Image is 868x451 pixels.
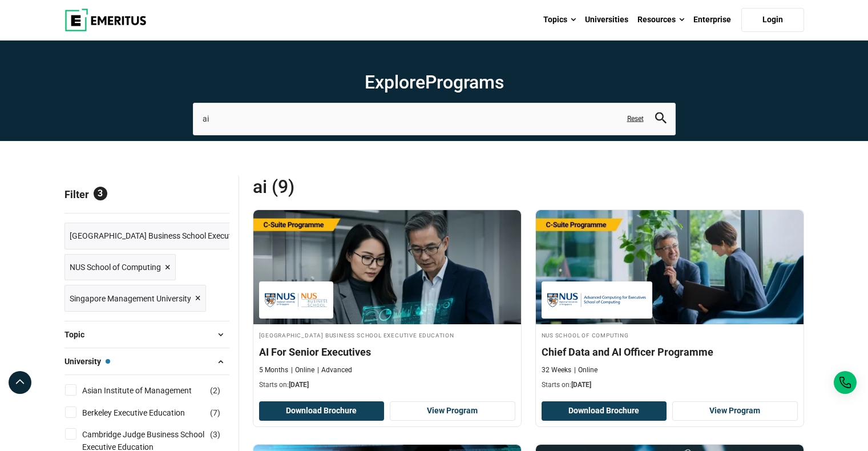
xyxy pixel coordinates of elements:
[672,401,798,421] a: View Program
[210,384,220,397] span: ( )
[542,330,798,340] h4: NUS School of Computing
[70,261,161,273] span: NUS School of Computing
[193,103,676,135] input: search-page
[165,259,171,276] span: ×
[542,401,667,421] button: Download Brochure
[195,290,201,307] span: ×
[536,210,804,396] a: Technology Course by NUS School of Computing - September 30, 2025 NUS School of Computing NUS Sch...
[259,401,385,421] button: Download Brochure
[289,381,309,389] span: [DATE]
[253,210,521,324] img: AI For Senior Executives | Online Leadership Course
[291,365,314,375] p: Online
[213,408,217,417] span: 7
[253,175,528,198] span: ai (9)
[64,355,110,368] span: University
[82,384,215,397] a: Asian Institute of Management
[542,365,571,375] p: 32 Weeks
[64,223,294,249] a: [GEOGRAPHIC_DATA] Business School Executive Education ×
[70,292,191,305] span: Singapore Management University
[94,187,107,200] span: 3
[259,365,288,375] p: 5 Months
[64,285,206,312] a: Singapore Management University ×
[655,112,667,126] button: search
[542,380,798,390] p: Starts on:
[64,254,176,281] a: NUS School of Computing ×
[574,365,597,375] p: Online
[627,114,644,124] a: Reset search
[655,115,667,126] a: search
[536,210,804,324] img: Chief Data and AI Officer Programme | Online Technology Course
[425,71,504,93] span: Programs
[70,229,279,242] span: [GEOGRAPHIC_DATA] Business School Executive Education
[194,188,229,203] a: Reset all
[741,8,804,32] a: Login
[259,345,515,359] h4: AI For Senior Executives
[213,386,217,395] span: 2
[259,330,515,340] h4: [GEOGRAPHIC_DATA] Business School Executive Education
[259,380,515,390] p: Starts on:
[265,287,328,313] img: National University of Singapore Business School Executive Education
[547,287,647,313] img: NUS School of Computing
[542,345,798,359] h4: Chief Data and AI Officer Programme
[64,175,229,213] p: Filter
[64,326,229,343] button: Topic
[253,210,521,396] a: Leadership Course by National University of Singapore Business School Executive Education - Septe...
[193,71,676,94] h1: Explore
[64,328,94,341] span: Topic
[317,365,352,375] p: Advanced
[210,406,220,419] span: ( )
[82,406,208,419] a: Berkeley Executive Education
[213,430,217,439] span: 3
[210,428,220,441] span: ( )
[390,401,515,421] a: View Program
[64,353,229,370] button: University
[571,381,591,389] span: [DATE]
